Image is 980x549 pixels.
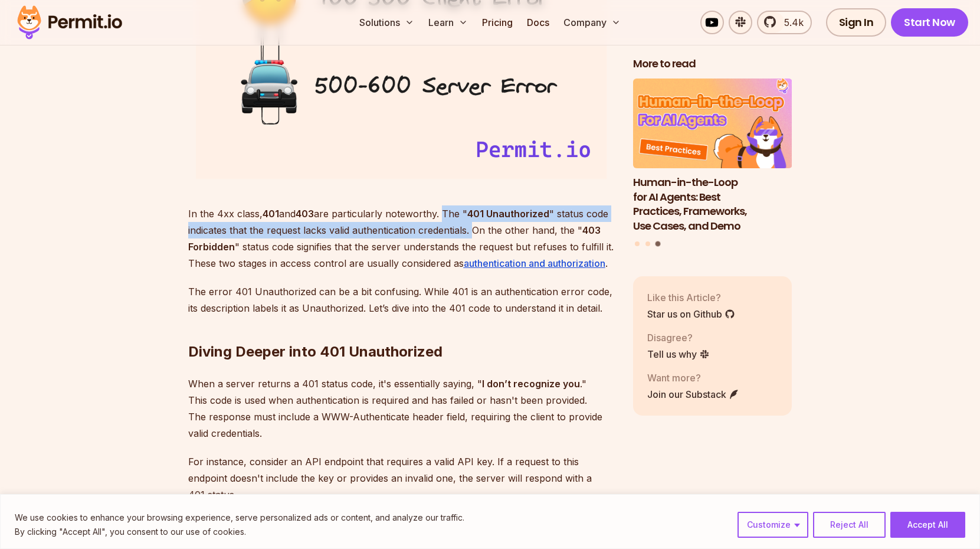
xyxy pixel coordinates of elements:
[813,512,886,538] button: Reject All
[647,347,710,361] a: Tell us why
[633,79,792,234] li: 3 of 3
[15,525,464,539] p: By clicking "Accept All", you consent to our use of cookies.
[188,375,614,442] p: When a server returns a 401 status code, it's essentially saying, " ." This code is used when aut...
[647,306,735,321] a: Star us on Github
[890,512,965,538] button: Accept All
[633,79,792,248] div: Posts
[647,370,739,384] p: Want more?
[522,11,554,34] a: Docs
[296,208,314,220] strong: 403
[647,387,739,401] a: Join our Substack
[891,8,968,37] a: Start Now
[633,57,792,71] h2: More to read
[635,241,640,246] button: Go to slide 1
[645,241,650,246] button: Go to slide 2
[633,175,792,233] h3: Human-in-the-Loop for AI Agents: Best Practices, Frameworks, Use Cases, and Demo
[188,453,614,503] p: For instance, consider an API endpoint that requires a valid API key. If a request to this endpoi...
[15,511,464,525] p: We use cookies to enhance your browsing experience, serve personalized ads or content, and analyz...
[263,208,279,220] strong: 401
[188,295,614,361] h2: Diving Deeper into 401 Unauthorized
[655,241,661,246] button: Go to slide 3
[647,330,710,344] p: Disagree?
[633,79,792,234] a: Human-in-the-Loop for AI Agents: Best Practices, Frameworks, Use Cases, and DemoHuman-in-the-Loop...
[188,205,614,272] p: In the 4xx class, and are particularly noteworthy. The " " status code indicates that the request...
[477,11,517,34] a: Pricing
[188,224,601,253] strong: 403 Forbidden
[633,79,792,168] img: Human-in-the-Loop for AI Agents: Best Practices, Frameworks, Use Cases, and Demo
[12,2,127,43] img: Permit logo
[467,208,549,220] strong: 401 Unauthorized
[826,8,887,37] a: Sign In
[424,11,473,34] button: Learn
[188,283,614,316] p: The error 401 Unauthorized can be a bit confusing. While 401 is an authentication error code, its...
[559,11,625,34] button: Company
[482,378,580,390] strong: I don’t recognize you
[738,512,808,538] button: Customize
[757,11,812,34] a: 5.4k
[355,11,419,34] button: Solutions
[777,15,804,30] span: 5.4k
[464,257,605,269] a: authentication and authorization
[647,290,735,304] p: Like this Article?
